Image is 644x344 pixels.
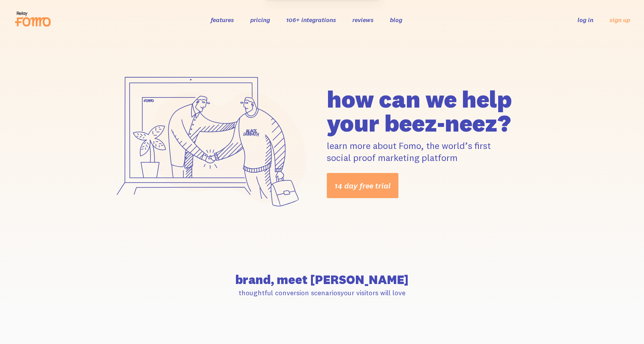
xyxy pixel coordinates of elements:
[327,173,398,198] a: 14 day free trial
[250,16,270,24] a: pricing
[106,274,538,286] h2: brand, meet [PERSON_NAME]
[106,288,538,297] p: thoughtful conversion scenarios your visitors will love
[577,16,593,24] a: log in
[390,16,402,24] a: blog
[211,16,234,24] a: features
[327,87,538,135] h1: how can we help your beez-neez?
[286,16,336,24] a: 106+ integrations
[610,16,630,24] a: sign up
[352,16,374,24] a: reviews
[327,140,538,164] p: learn more about Fomo, the world’s first social proof marketing platform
